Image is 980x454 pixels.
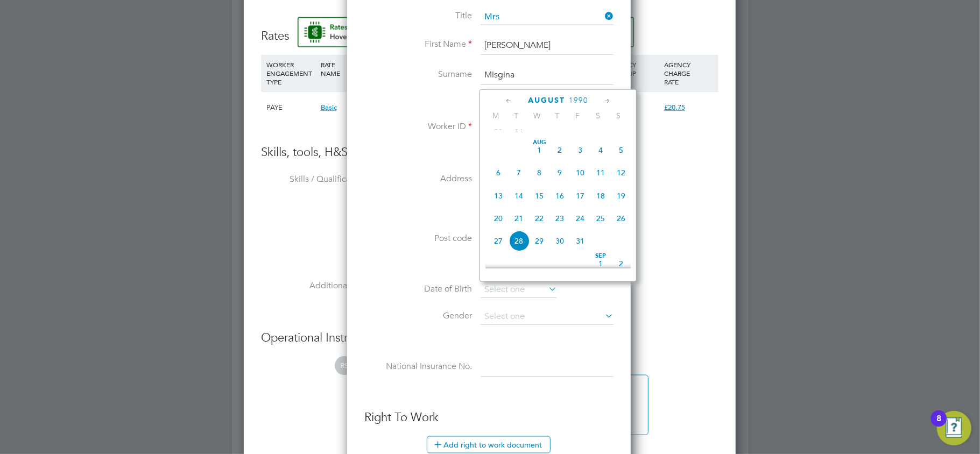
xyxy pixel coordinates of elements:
[590,208,611,229] span: 25
[664,103,685,112] span: £20.75
[488,208,509,229] span: 20
[590,186,611,206] span: 18
[608,111,629,120] span: S
[611,208,631,229] span: 26
[529,208,549,229] span: 22
[570,162,590,183] span: 10
[528,96,565,105] span: August
[590,253,611,274] span: 1
[547,111,567,120] span: T
[488,162,509,183] span: 6
[481,9,614,25] input: Select one
[661,55,716,91] div: AGENCY CHARGE RATE
[509,162,529,183] span: 7
[481,309,614,325] input: Select one
[364,310,472,322] label: Gender
[427,436,551,453] button: Add right to work document
[298,17,634,47] button: Rate Assistant
[529,140,549,145] span: Aug
[569,96,588,105] span: 1990
[321,103,337,112] span: Basic
[611,253,631,274] span: 2
[364,173,472,185] label: Address
[481,282,557,298] input: Select one
[261,174,369,185] label: Skills / Qualifications
[509,186,529,206] span: 14
[364,10,472,22] label: Title
[570,231,590,251] span: 31
[529,186,549,206] span: 15
[526,111,547,120] span: W
[261,17,718,44] h3: Rates
[264,55,318,91] div: WORKER ENGAGEMENT TYPE
[611,162,631,183] span: 12
[364,69,472,80] label: Surname
[590,140,611,160] span: 4
[549,140,570,160] span: 2
[364,283,472,295] label: Date of Birth
[488,186,509,206] span: 13
[506,111,526,120] span: T
[509,231,529,251] span: 28
[570,140,590,160] span: 3
[549,162,570,183] span: 9
[488,231,509,251] span: 27
[567,111,588,120] span: F
[261,280,369,292] label: Additional H&S
[549,231,570,251] span: 30
[318,55,390,83] div: RATE NAME
[264,92,318,123] div: PAYE
[485,111,506,120] span: M
[261,330,718,346] h3: Operational Instructions & Comments
[509,208,529,229] span: 21
[529,231,549,251] span: 29
[607,55,661,83] div: AGENCY MARKUP
[364,361,472,372] label: National Insurance No.
[261,227,369,238] label: Tools
[364,233,472,244] label: Post code
[611,140,631,160] span: 5
[588,111,608,120] span: S
[570,208,590,229] span: 24
[936,418,941,432] div: 8
[590,253,611,259] span: Sep
[529,162,549,183] span: 8
[261,145,718,160] h3: Skills, tools, H&S
[611,186,631,206] span: 19
[549,208,570,229] span: 23
[590,162,611,183] span: 11
[529,140,549,160] span: 1
[570,186,590,206] span: 17
[364,121,472,132] label: Worker ID
[549,186,570,206] span: 16
[335,356,354,375] span: RS
[364,410,614,425] h3: Right To Work
[364,39,472,50] label: First Name
[937,411,971,445] button: Open Resource Center, 8 new notifications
